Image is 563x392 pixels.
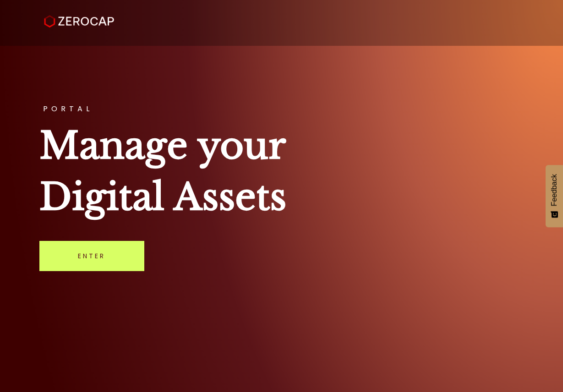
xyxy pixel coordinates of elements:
[550,174,558,206] span: Feedback
[39,120,524,223] h1: Manage your Digital Assets
[546,165,563,227] button: Feedback - Show survey
[44,15,114,28] img: ZeroCap
[39,105,524,113] h3: PORTAL
[39,241,144,271] a: Enter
